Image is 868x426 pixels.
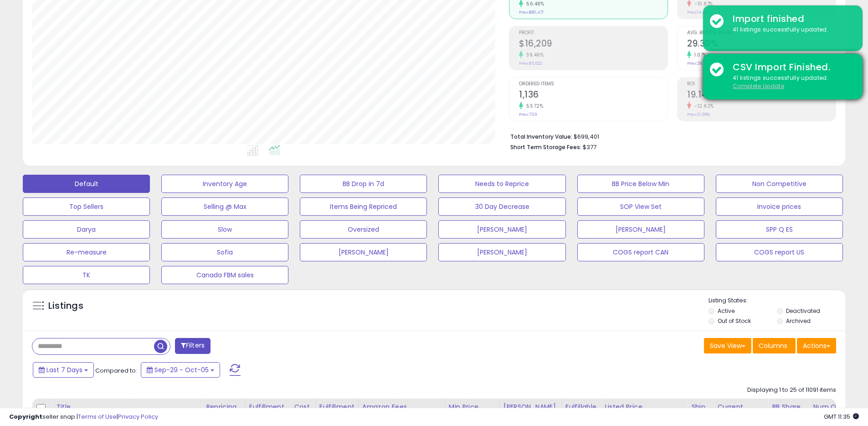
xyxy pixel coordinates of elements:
button: Sep-29 - Oct-05 [141,362,220,378]
button: Needs to Reprice [438,175,565,193]
small: 1.07% [691,52,707,58]
button: Re-measure [23,243,150,261]
button: TK [23,266,150,284]
div: 41 listings successfully updated. [726,74,856,91]
a: Terms of Use [78,412,117,421]
button: Actions [797,338,836,353]
a: Privacy Policy [118,412,158,421]
button: [PERSON_NAME] [438,220,565,239]
h2: 29.30% [687,38,836,51]
span: 2025-10-13 11:35 GMT [824,412,859,421]
button: Oversized [300,220,427,239]
span: Compared to: [95,366,137,375]
button: BB Price Below Min [577,175,704,193]
button: Last 7 Days [33,362,94,378]
small: Prev: 14.44% [687,10,710,15]
div: CSV Import Finished. [726,61,856,74]
button: SOP View Set [577,197,704,216]
div: 41 listings successfully updated. [726,26,856,34]
small: Prev: 28.99% [687,61,712,66]
u: Complete Update [733,82,784,90]
label: Archived [786,317,811,325]
small: 39.46% [523,52,544,58]
b: Short Term Storage Fees: [510,143,581,151]
label: Out of Stock [718,317,751,325]
button: Filters [175,338,211,354]
small: Prev: 739 [519,112,537,117]
span: Ordered Items [519,82,668,87]
label: Active [718,307,734,315]
span: Avg. Buybox Share [687,31,836,36]
button: Top Sellers [23,197,150,216]
button: Items Being Repriced [300,197,427,216]
h2: $16,209 [519,38,668,51]
small: Prev: $11,622 [519,61,542,66]
h2: 1,136 [519,89,668,102]
button: Non Competitive [716,175,843,193]
small: -10.87% [691,0,713,7]
span: Last 7 Days [46,365,82,374]
small: 53.72% [523,103,543,109]
small: Prev: 21.98% [687,112,710,117]
button: [PERSON_NAME] [438,243,565,261]
span: Profit [519,31,668,36]
button: Inventory Age [161,175,288,193]
small: 56.48% [523,0,544,7]
p: Listing States: [709,296,845,305]
small: Prev: $80,471 [519,10,544,15]
h2: 19.14% [687,89,836,102]
div: seller snap | | [9,413,158,421]
button: [PERSON_NAME] [300,243,427,261]
h5: Listings [48,300,83,312]
button: [PERSON_NAME] [577,220,704,239]
button: COGS report US [716,243,843,261]
b: Total Inventory Value: [510,133,572,140]
label: Deactivated [786,307,820,315]
div: Import finished [726,12,856,26]
span: Sep-29 - Oct-05 [154,365,209,374]
button: Save View [704,338,751,353]
button: BB Drop in 7d [300,175,427,193]
button: 30 Day Decrease [438,197,565,216]
span: $377 [583,143,596,151]
button: COGS report CAN [577,243,704,261]
button: SPP Q ES [716,220,843,239]
button: Canada FBM sales [161,266,288,284]
button: Invoice prices [716,197,843,216]
button: Slow [161,220,288,239]
strong: Copyright [9,412,42,421]
div: Displaying 1 to 25 of 11091 items [747,386,836,395]
button: Sofia [161,243,288,261]
button: Columns [753,338,796,353]
small: -12.92% [691,103,714,109]
button: Darya [23,220,150,239]
span: Columns [759,341,787,350]
li: $699,401 [510,130,829,141]
span: ROI [687,82,836,87]
button: Default [23,175,150,193]
button: Selling @ Max [161,197,288,216]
